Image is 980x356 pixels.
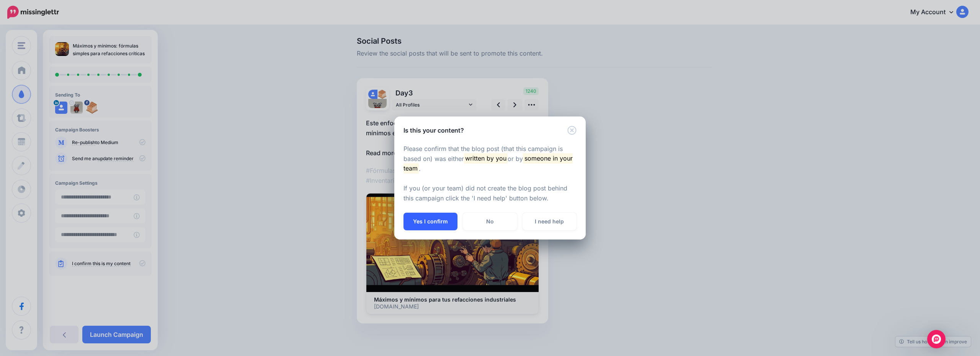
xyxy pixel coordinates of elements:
mark: written by you [464,153,508,163]
button: Yes I confirm [403,213,457,230]
p: Please confirm that the blog post (that this campaign is based on) was either or by . If you (or ... [403,144,577,204]
h5: Is this your content? [403,126,464,135]
a: No [463,213,517,230]
div: Open Intercom Messenger [927,330,946,348]
mark: someone in your team [403,153,573,173]
button: Close [567,126,577,135]
a: I need help [523,213,577,230]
